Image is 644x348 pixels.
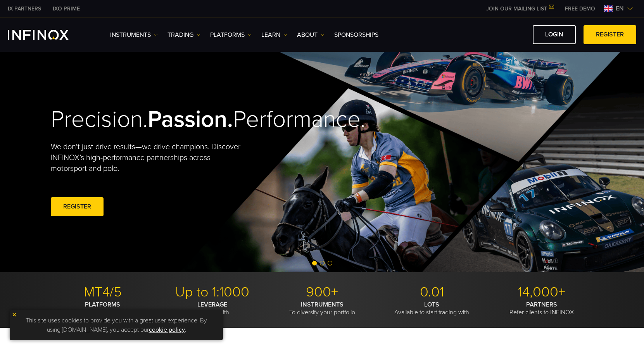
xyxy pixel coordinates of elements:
[12,312,17,317] img: yellow close icon
[424,301,439,308] strong: LOTS
[51,301,155,316] p: With modern trading tools
[584,25,636,44] a: REGISTER
[380,301,484,316] p: Available to start trading with
[334,30,378,40] a: SPONSORSHIPS
[14,314,219,336] p: This site uses cookies to provide you with a great user experience. By using [DOMAIN_NAME], you a...
[148,105,233,133] strong: Passion.
[380,284,484,301] p: 0.01
[559,5,601,13] a: INFINOX MENU
[490,301,594,316] p: Refer clients to INFINOX
[297,30,325,40] a: ABOUT
[85,301,120,308] strong: PLATFORMS
[533,25,576,44] a: LOGIN
[149,326,185,334] a: cookie policy
[490,284,594,301] p: 14,000+
[526,301,557,308] strong: PARTNERS
[197,301,227,308] strong: LEVERAGE
[261,30,287,40] a: Learn
[2,5,47,13] a: INFINOX
[51,284,155,301] p: MT4/5
[270,301,374,316] p: To diversify your portfolio
[51,197,104,216] a: REGISTER
[301,301,344,308] strong: INSTRUMENTS
[480,5,559,12] a: JOIN OUR MAILING LIST
[328,261,332,265] span: Go to slide 3
[161,301,264,316] p: To trade with
[270,284,374,301] p: 900+
[47,5,86,13] a: INFINOX
[312,261,317,265] span: Go to slide 1
[613,4,627,13] span: en
[167,30,200,40] a: TRADING
[110,30,158,40] a: Instruments
[320,261,325,265] span: Go to slide 2
[210,30,252,40] a: PLATFORMS
[8,30,87,40] a: INFINOX Logo
[161,284,264,301] p: Up to 1:1000
[51,141,246,174] p: We don't just drive results—we drive champions. Discover INFINOX’s high-performance partnerships ...
[51,105,295,134] h2: Precision. Performance.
